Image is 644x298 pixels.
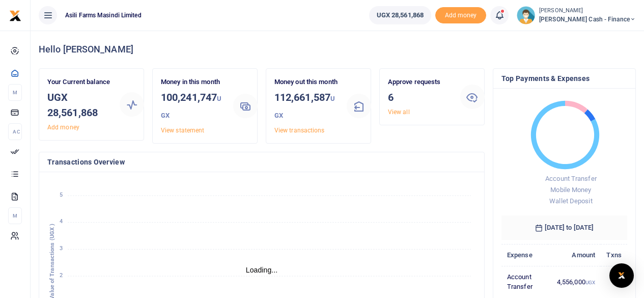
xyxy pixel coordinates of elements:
[161,90,225,123] h3: 100,241,747
[60,272,63,279] tspan: 2
[601,266,627,297] td: 1
[435,11,486,18] a: Add money
[47,156,476,168] h4: Transactions Overview
[47,77,111,88] p: Your Current balance
[60,245,63,252] tspan: 3
[548,266,601,297] td: 4,556,000
[435,7,486,24] li: Toup your wallet
[9,10,21,22] img: logo-small
[161,77,225,88] p: Money in this month
[550,186,591,194] span: Mobile Money
[501,266,548,297] td: Account Transfer
[39,44,636,55] h4: Hello [PERSON_NAME]
[47,124,79,131] a: Add money
[388,77,452,88] p: Approve requests
[161,95,221,119] small: UGX
[388,109,410,116] a: View all
[548,244,601,266] th: Amount
[9,11,21,19] a: logo-small logo-large logo-large
[8,84,22,101] li: M
[601,244,627,266] th: Txns
[549,197,592,205] span: Wallet Deposit
[501,215,627,240] h6: [DATE] to [DATE]
[60,192,63,198] tspan: 5
[609,263,634,288] div: Open Intercom Messenger
[517,6,636,24] a: profile-user [PERSON_NAME] [PERSON_NAME] Cash - Finance
[8,123,22,140] li: Ac
[8,207,22,224] li: M
[369,6,431,24] a: UGX 28,561,868
[539,15,636,24] span: [PERSON_NAME] Cash - Finance
[61,11,146,20] span: Asili Farms Masindi Limited
[246,266,278,274] text: Loading...
[377,10,424,20] span: UGX 28,561,868
[539,7,636,15] small: [PERSON_NAME]
[274,95,335,119] small: UGX
[274,90,339,123] h3: 112,661,587
[274,127,325,134] a: View transactions
[365,6,435,24] li: Wallet ballance
[517,6,535,24] img: profile-user
[545,175,597,182] span: Account Transfer
[161,127,204,134] a: View statement
[435,7,486,24] span: Add money
[274,77,339,88] p: Money out this month
[585,280,595,285] small: UGX
[501,244,548,266] th: Expense
[388,90,452,105] h3: 6
[501,73,627,84] h4: Top Payments & Expenses
[47,90,111,120] h3: UGX 28,561,868
[60,218,63,225] tspan: 4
